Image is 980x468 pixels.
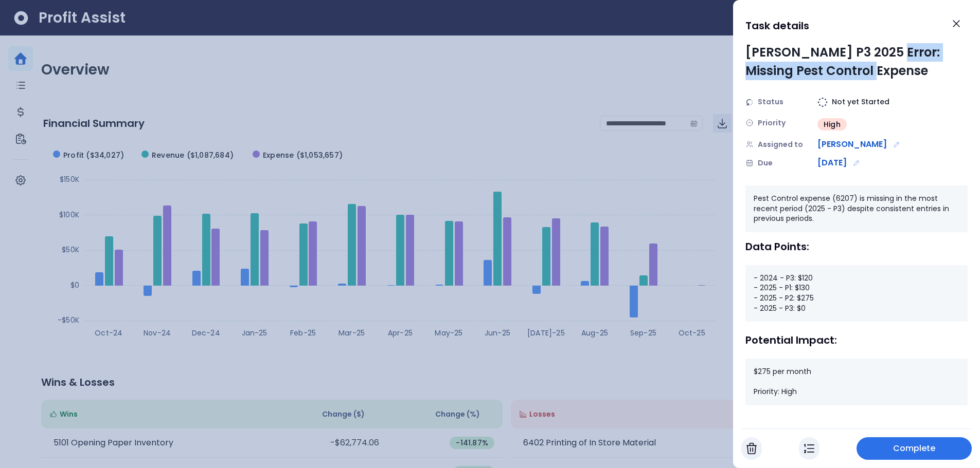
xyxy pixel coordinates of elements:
[857,437,972,460] button: Complete
[745,98,754,106] img: Status
[758,118,786,128] span: Priority
[745,43,968,80] div: [PERSON_NAME] P3 2025 Error: Missing Pest Control Expense
[745,359,968,405] div: $275 per month Priority: High
[745,185,968,232] div: Pest Control expense (6207) is missing in the most recent period (2025 - P3) despite consistent e...
[758,158,773,169] span: Due
[893,442,936,455] span: Complete
[746,442,757,455] img: Cancel Task
[945,12,968,35] button: Close
[745,334,968,346] div: Potential Impact:
[891,139,902,150] button: Edit assignment
[851,157,862,169] button: Edit due date
[745,240,968,253] div: Data Points:
[817,97,828,107] img: Not yet Started
[745,16,809,35] h1: Task details
[817,157,847,169] span: [DATE]
[824,119,841,129] span: High
[758,97,783,107] span: Status
[817,138,887,151] span: [PERSON_NAME]
[758,139,803,150] span: Assigned to
[745,265,968,322] div: - 2024 - P3: $120 - 2025 - P1: $130 - 2025 - P2: $275 - 2025 - P3: $0
[832,97,889,107] span: Not yet Started
[804,442,814,455] img: In Progress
